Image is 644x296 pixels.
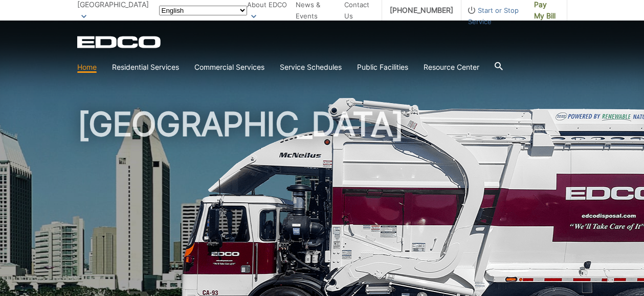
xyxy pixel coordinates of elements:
a: Residential Services [112,62,179,73]
a: Home [77,62,97,73]
a: EDCD logo. Return to the homepage. [77,36,162,48]
a: Service Schedules [280,62,342,73]
a: Commercial Services [194,62,264,73]
a: Resource Center [424,62,479,73]
select: Select a language [159,6,247,15]
a: Public Facilities [357,62,408,73]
